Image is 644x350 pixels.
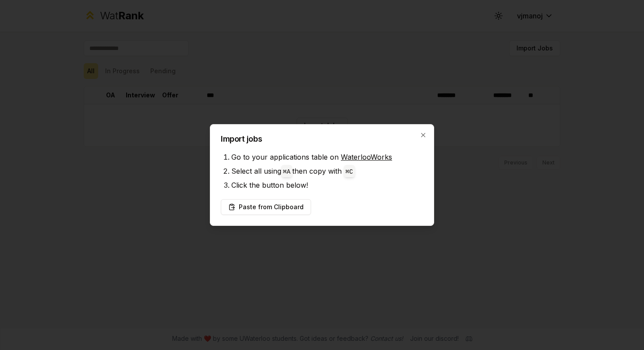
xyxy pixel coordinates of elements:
[231,150,423,164] li: Go to your applications table on
[231,164,423,178] li: Select all using then copy with
[283,168,290,175] code: ⌘ A
[221,135,423,143] h2: Import jobs
[346,168,353,175] code: ⌘ C
[231,178,423,192] li: Click the button below!
[221,199,311,215] button: Paste from Clipboard
[341,153,392,161] a: WaterlooWorks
